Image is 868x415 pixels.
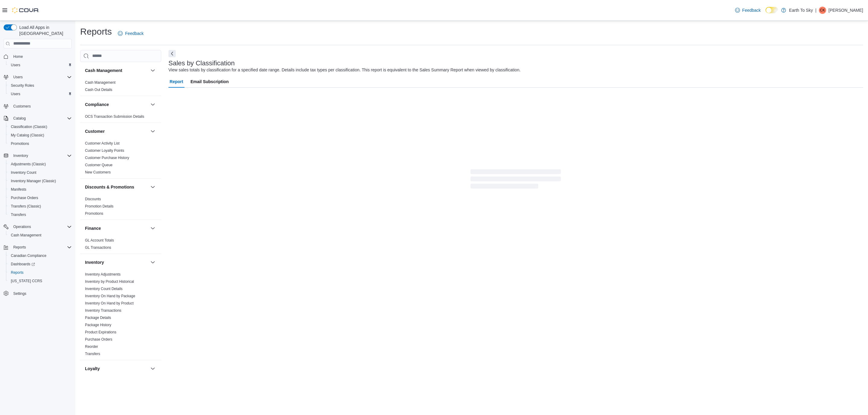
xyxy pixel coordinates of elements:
[115,27,146,39] a: Feedback
[8,232,44,239] a: Cash Management
[11,195,38,200] span: Purchase Orders
[11,289,72,297] span: Settings
[1,151,74,160] button: Inventory
[6,185,74,194] button: Manifests
[11,223,72,230] span: Operations
[85,204,114,209] span: Promotion Details
[85,88,112,92] a: Cash Out Details
[11,133,44,138] span: My Catalog (Classic)
[85,272,121,276] a: Inventory Adjustments
[6,90,74,98] button: Users
[11,187,26,192] span: Manifests
[85,114,144,119] span: OCS Transaction Submission Details
[13,104,31,109] span: Customers
[85,148,124,153] span: Customer Loyalty Points
[6,277,74,285] button: [US_STATE] CCRS
[8,194,41,201] a: Purchase Orders
[149,101,156,108] button: Compliance
[149,365,156,372] button: Loyalty
[85,259,148,265] button: Inventory
[8,161,72,168] span: Adjustments (Classic)
[85,323,111,327] a: Package History
[85,141,120,145] a: Customer Activity List
[85,345,98,349] a: Reorder
[13,54,23,59] span: Home
[85,204,114,208] a: Promotion Details
[80,113,161,123] div: Compliance
[11,204,41,209] span: Transfers (Classic)
[85,245,111,250] a: GL Transactions
[85,287,123,291] a: Inventory Count Details
[85,225,101,231] h3: Finance
[11,179,56,183] span: Inventory Manager (Classic)
[85,316,111,320] a: Package Details
[11,73,25,81] button: Users
[8,61,72,69] span: Users
[8,177,72,185] span: Inventory Manager (Classic)
[85,184,148,190] button: Discounts & Promotions
[85,163,112,167] a: Customer Queue
[13,75,23,80] span: Users
[815,7,816,14] p: |
[168,50,176,57] button: Next
[6,268,74,277] button: Reports
[8,261,72,268] span: Dashboards
[1,114,74,123] button: Catalog
[6,202,74,211] button: Transfers (Classic)
[1,102,74,111] button: Customers
[766,13,766,14] span: Dark Mode
[149,67,156,74] button: Cash Management
[85,101,148,108] button: Compliance
[742,7,761,13] span: Feedback
[12,7,39,13] img: Cova
[149,259,156,266] button: Inventory
[6,81,74,90] button: Security Roles
[11,83,34,88] span: Security Roles
[11,103,33,110] a: Customers
[11,262,35,267] span: Dashboards
[85,366,100,372] h3: Loyalty
[8,203,72,210] span: Transfers (Classic)
[85,170,111,174] a: New Customers
[11,92,20,96] span: Users
[8,186,72,193] span: Manifests
[80,140,161,178] div: Customer
[149,128,156,135] button: Customer
[789,7,813,14] p: Earth To Sky
[11,212,26,217] span: Transfers
[85,197,101,201] span: Discounts
[8,161,48,168] a: Adjustments (Classic)
[11,223,33,230] button: Operations
[8,61,23,69] a: Users
[8,277,72,285] span: Washington CCRS
[85,279,134,284] a: Inventory by Product Historical
[11,141,29,146] span: Promotions
[6,168,74,177] button: Inventory Count
[85,301,134,305] a: Inventory On Hand by Product
[8,82,72,89] span: Security Roles
[170,76,183,88] span: Report
[1,243,74,251] button: Reports
[733,4,763,16] a: Feedback
[11,290,29,297] a: Settings
[8,211,28,218] a: Transfers
[85,156,129,160] a: Customer Purchase History
[85,67,122,73] h3: Cash Management
[85,238,114,242] a: GL Account Totals
[85,330,116,335] span: Product Expirations
[85,114,144,119] a: OCS Transaction Submission Details
[80,195,161,220] div: Discounts & Promotions
[8,140,72,147] span: Promotions
[8,82,36,89] a: Security Roles
[85,308,121,313] span: Inventory Transactions
[85,323,111,327] span: Package History
[85,163,112,167] span: Customer Queue
[80,26,112,38] h1: Reports
[11,152,72,159] span: Inventory
[1,223,74,231] button: Operations
[85,184,134,190] h3: Discounts & Promotions
[85,344,98,349] span: Reorder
